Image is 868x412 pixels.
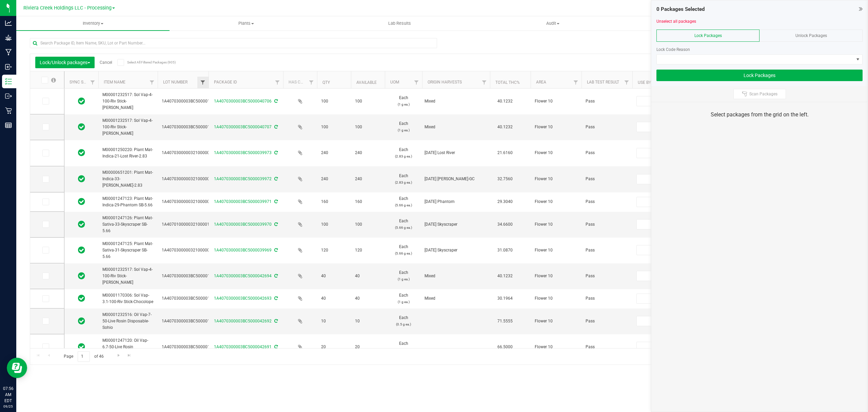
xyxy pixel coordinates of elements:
[102,292,154,305] span: M00001170306: Sol Vap-3.1-100-Riv Stick-Chocolope
[214,222,272,227] a: 1A4070300003BC5000039970
[389,147,418,160] span: Each
[586,221,628,228] span: Pass
[586,295,628,302] span: Pass
[425,295,488,302] div: Value 1: Mixed
[146,77,158,88] a: Filter
[535,124,577,130] span: Flower 10
[389,299,418,305] p: (1 g ea.)
[389,173,418,186] span: Each
[570,77,581,88] a: Filter
[78,220,85,229] span: In Sync
[306,77,317,88] a: Filter
[586,273,628,279] span: Pass
[273,150,278,155] span: Sync from Compliance System
[656,19,696,24] a: Unselect all packages
[494,220,516,229] span: 34.6600
[494,197,516,207] span: 29.3040
[3,404,13,409] p: 09/25
[389,315,418,327] span: Each
[656,47,690,52] span: Lock Code Reason
[355,150,381,156] span: 240
[16,20,170,26] span: Inventory
[425,273,488,279] div: Value 1: Mixed
[586,344,628,350] span: Pass
[321,344,347,350] span: 20
[214,296,272,301] a: 1A4070300003BC5000042693
[214,248,272,252] a: 1A4070300003BC5000039969
[283,71,317,89] th: Has COA
[162,295,219,302] span: 1A4070300003BC5000015007
[495,80,520,85] a: Total THC%
[214,274,272,278] a: 1A4070300003BC5000042694
[163,80,188,85] a: Lot Number
[214,344,272,349] a: 1A4070300003BC5000042691
[479,77,490,88] a: Filter
[411,77,422,88] a: Filter
[535,98,577,105] span: Flower 10
[78,174,85,184] span: In Sync
[70,80,96,85] a: Sync Status
[355,318,381,324] span: 10
[355,199,381,205] span: 160
[494,316,516,326] span: 71.5555
[5,93,12,99] inline-svg: Outbound
[389,95,418,108] span: Each
[586,176,628,182] span: Pass
[197,77,209,88] a: Filter
[621,77,632,88] a: Filter
[389,292,418,305] span: Each
[273,222,278,227] span: Sync from Compliance System
[323,16,476,31] a: Lab Results
[494,342,516,352] span: 66.5000
[321,124,347,130] span: 100
[389,218,418,231] span: Each
[425,98,488,105] div: Value 1: Mixed
[494,294,516,303] span: 30.1964
[102,147,154,160] span: M00001250220: Plant Mat-Indica-21-Lost River-2.83
[23,5,112,11] span: Riviera Creek Holdings LLC - Processing
[162,273,219,279] span: 1A4070300003BC5000015907
[321,273,347,279] span: 40
[162,344,219,350] span: 1A4070300003BC5000015966
[355,98,381,105] span: 100
[494,148,516,158] span: 21.6160
[273,319,278,323] span: Sync from Compliance System
[321,176,347,182] span: 240
[355,344,381,350] span: 20
[16,16,170,31] a: Inventory
[102,92,154,111] span: M00001232517: Sol Vap-4-100-Riv Stick-[PERSON_NAME]
[425,199,488,205] div: Value 1: 2025-06-02 Phantom
[273,296,278,301] span: Sync from Compliance System
[586,98,628,105] span: Pass
[321,150,347,156] span: 240
[102,117,154,137] span: M00001232517: Sol Vap-4-100-Riv Stick-[PERSON_NAME]
[5,107,12,114] inline-svg: Retail
[162,199,219,205] span: 1A4070300000321000000962
[170,20,322,26] span: Plants
[535,221,577,228] span: Flower 10
[273,176,278,181] span: Sync from Compliance System
[102,169,154,189] span: M00000651201: Plant Mat-Indica-33-[PERSON_NAME]-2.83
[321,221,347,228] span: 100
[535,295,577,302] span: Flower 10
[630,16,783,31] a: Inventory Counts
[5,34,12,41] inline-svg: Grow
[214,199,272,204] a: 1A4070300003BC5000039971
[733,89,786,99] button: Scan Packages
[114,351,123,360] a: Go to the next page
[494,271,516,281] span: 40.1232
[5,122,12,129] inline-svg: Reports
[355,247,381,254] span: 120
[586,247,628,254] span: Pass
[586,199,628,205] span: Pass
[100,60,112,65] a: Cancel
[102,266,154,286] span: M00001232517: Sol Vap-4-100-Riv Stick-[PERSON_NAME]
[389,224,418,231] p: (5.66 g ea.)
[214,176,272,181] a: 1A4070300003BC5000039972
[170,16,323,31] a: Plants
[535,344,577,350] span: Flower 10
[127,60,161,64] span: Select All Filtered Packages (905)
[428,80,462,85] a: Origin Harvests
[389,127,418,133] p: (1 g ea.)
[214,125,272,129] a: 1A4070300003BC5000040707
